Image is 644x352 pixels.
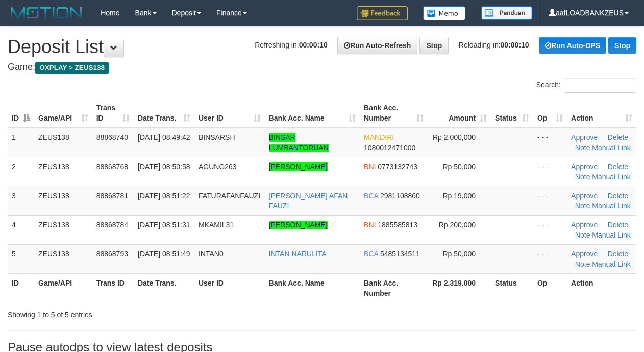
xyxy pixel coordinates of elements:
[571,221,598,229] a: Approve
[571,162,598,171] a: Approve
[92,273,134,302] th: Trans ID
[575,260,590,268] a: Note
[269,133,329,152] a: BINSAR LUMBANTORUAN
[34,157,92,186] td: ZEUS138
[199,250,224,258] span: INTAN0
[442,162,476,171] span: Rp 50,000
[380,192,420,200] span: Copy 2981108860 to clipboard
[199,192,260,200] span: FATURAFANFAUZI
[96,133,128,142] span: 88868740
[428,273,491,302] th: Rp 2.319.000
[608,162,628,171] a: Delete
[533,186,567,215] td: - - -
[92,99,134,128] th: Trans ID: activate to sort column ascending
[533,244,567,273] td: - - -
[539,37,606,54] a: Run Auto-DPS
[592,231,631,239] a: Manual Link
[592,260,631,268] a: Manual Link
[533,215,567,244] td: - - -
[134,273,194,302] th: Date Trans.
[423,6,466,20] img: Button%20Memo.svg
[364,192,378,200] span: BCA
[8,215,34,244] td: 4
[8,157,34,186] td: 2
[194,273,265,302] th: User ID
[357,6,408,20] img: Feedback.jpg
[8,99,34,128] th: ID: activate to sort column descending
[567,99,636,128] th: Action: activate to sort column ascending
[337,37,417,54] a: Run Auto-Refresh
[34,186,92,215] td: ZEUS138
[138,162,190,171] span: [DATE] 08:50:58
[575,173,590,181] a: Note
[575,202,590,210] a: Note
[34,244,92,273] td: ZEUS138
[364,162,376,171] span: BNI
[8,244,34,273] td: 5
[138,221,190,229] span: [DATE] 08:51:31
[8,62,636,73] h4: Game:
[575,231,590,239] a: Note
[501,41,529,49] strong: 00:00:10
[533,99,567,128] th: Op: activate to sort column ascending
[608,250,628,258] a: Delete
[199,133,235,142] span: BINSARSH
[8,5,85,20] img: MOTION_logo.png
[364,133,394,142] span: MANDIRI
[255,41,327,49] span: Refreshing in:
[428,99,491,128] th: Amount: activate to sort column ascending
[360,273,428,302] th: Bank Acc. Number
[608,133,628,142] a: Delete
[608,192,628,200] a: Delete
[8,273,34,302] th: ID
[299,41,328,49] strong: 00:00:10
[8,186,34,215] td: 3
[571,250,598,258] a: Approve
[138,133,190,142] span: [DATE] 08:49:42
[96,192,128,200] span: 88868781
[265,99,360,128] th: Bank Acc. Name: activate to sort column ascending
[564,78,636,93] input: Search:
[378,162,417,171] span: Copy 0773132743 to clipboard
[380,250,420,258] span: Copy 5485134511 to clipboard
[571,133,598,142] a: Approve
[364,250,378,258] span: BCA
[8,128,34,157] td: 1
[608,221,628,229] a: Delete
[592,144,631,152] a: Manual Link
[459,41,529,49] span: Reloading in:
[96,162,128,171] span: 88868768
[265,273,360,302] th: Bank Acc. Name
[419,37,449,54] a: Stop
[439,221,476,229] span: Rp 200,000
[442,250,476,258] span: Rp 50,000
[592,173,631,181] a: Manual Link
[533,128,567,157] td: - - -
[138,250,190,258] span: [DATE] 08:51:49
[533,273,567,302] th: Op
[8,306,261,320] div: Showing 1 to 5 of 5 entries
[608,37,636,54] a: Stop
[34,273,92,302] th: Game/API
[571,192,598,200] a: Approve
[378,221,417,229] span: Copy 1885585813 to clipboard
[269,221,328,229] a: [PERSON_NAME]
[194,99,265,128] th: User ID: activate to sort column ascending
[134,99,194,128] th: Date Trans.: activate to sort column ascending
[35,62,109,74] span: OXPLAY > ZEUS138
[481,6,532,20] img: panduan.png
[364,144,415,152] span: Copy 1080012471000 to clipboard
[491,99,533,128] th: Status: activate to sort column ascending
[360,99,428,128] th: Bank Acc. Number: activate to sort column ascending
[8,37,636,57] h1: Deposit List
[575,144,590,152] a: Note
[199,221,234,229] span: MKAMIL31
[269,250,327,258] a: INTAN NARULITA
[592,202,631,210] a: Manual Link
[536,78,636,93] label: Search:
[96,221,128,229] span: 88868784
[433,133,476,142] span: Rp 2,000,000
[199,162,237,171] span: AGUNG263
[442,192,476,200] span: Rp 19,000
[269,162,328,171] a: [PERSON_NAME]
